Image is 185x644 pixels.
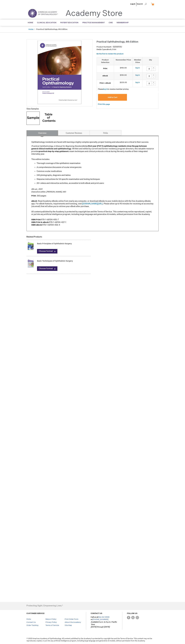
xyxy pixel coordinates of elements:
[98,103,110,106] a: Print this page
[98,67,113,70] strong: Print
[31,195,36,197] strong: Print
[91,612,102,614] a: CONTACT US
[114,57,133,65] th: Nonmember Price
[26,241,35,251] img: Basic Principles of Ophthalmic Surgery
[135,74,140,76] a: log in
[31,219,41,221] strong: ISBN Print:
[98,616,109,618] a: 866.561.8558
[37,162,154,165] li: Thorough coverage of the ophthalmic examination
[31,224,42,226] strong: ISBN eBook:
[98,75,113,77] strong: eBook
[26,624,38,626] a: Order Tracking
[65,618,78,620] a: Print Order Form
[37,170,154,173] li: Common ocular medications
[36,28,67,30] strong: Practical Ophthalmology, 8th Edition
[114,80,133,87] td: $225.00
[152,67,156,69] div: +
[31,145,154,161] p: helps . Written and edited by current and former residency program directors, this valuable resou...
[26,258,35,269] img: Basic Techniques of Ophthalmic Surgery
[42,112,56,125] img: Click to view
[108,96,117,98] span: Add to Cart
[28,41,91,104] img: Practical Ophthalmology, 8th Edition
[31,141,154,144] p: Ophthalmology residents are faced with learning a highly complex specialty; proper training and e...
[31,195,154,226] p: : 360 pages : Read Academy eBooks online from nearly any computer, or download eBooks to your mob...
[127,612,137,614] a: FOLLOW US
[65,9,122,18] a: Academy Store
[31,188,66,193] em: 8th ed., 2021 Executive editor, [PERSON_NAME], MD
[58,130,90,136] a: Customer Reviews
[98,94,127,101] button: Add to Cart
[82,22,105,24] span: Practice Management
[37,242,72,245] a: Basic Principles of Ophthalmic Surgery
[37,174,154,177] li: 240 photographs, diagrams and tables
[82,203,103,205] a: [DOMAIN_NAME][URL]
[147,81,152,85] input: Qty
[90,130,121,136] a: FAQs
[136,616,139,619] img: instagram
[26,612,44,614] a: CUSTOMER SERVICE
[137,1,147,7] span: Search
[131,616,135,619] img: Twitter
[92,618,108,621] a: [PHONE_NUMBER]
[28,22,33,24] span: Home
[37,182,154,185] li: 20+ videos and interactive activities, accessible to both eBook and print users
[97,48,159,51] p: eBook, Print
[91,621,117,628] em: Available 8 a.m. to 5 p.m. Pacific Time [DATE] through [DATE]
[24,638,161,642] span: © 2025 American Academy of Ophthalmology. All content published by the Academy is protected by co...
[97,48,106,50] strong: Media Type:
[97,57,114,65] th: Product Selection
[127,616,130,619] img: Facebook
[45,621,57,623] a: Privacy Policy
[152,69,156,71] div: -
[26,618,31,620] a: FAQs
[37,260,73,262] a: Basic Techniques of Ophthalmic Surgery
[26,112,40,125] img: Click to view
[31,221,49,223] strong: ISBN Print & eBook:
[31,200,37,202] strong: eBook
[97,40,138,43] span: Practical Ophthalmology, 8th Edition
[26,621,36,623] a: Contact Us
[45,618,56,620] a: Return Policy
[135,81,140,83] a: log in
[91,616,118,628] p: Call us at or
[98,88,129,90] span: Please to receive member pricing
[26,605,63,607] h4: Protecting Sight. Empowering Lives.®
[45,624,59,626] a: Terms of Service
[26,236,42,238] strong: Related Products
[130,3,135,5] a: Log In
[37,22,56,24] span: Clinical Education
[65,624,72,626] a: Site Map
[37,178,154,181] li: Stepwise instructions for 54 specific examination and testing techniques
[113,46,122,48] div: 0230013U
[37,266,57,271] a: Choose format
[26,108,93,110] p: View Samples
[39,150,68,153] strong: practical step-by-step guidance
[114,65,133,72] td: $155.00
[103,88,108,90] a: log in
[147,74,152,78] input: Qty
[114,72,133,80] td: $135.00
[97,46,112,48] strong: Product Number
[133,57,143,65] th: Member Price
[98,82,113,84] strong: Print + eBook
[109,22,113,24] span: CME
[65,621,81,623] a: About the Academy
[143,57,159,65] th: Qty
[152,76,156,78] div: -
[152,74,156,76] div: +
[28,28,33,30] a: Home
[117,22,129,24] span: Membership
[152,81,156,83] div: +
[135,67,140,69] a: log in
[26,130,58,136] a: Overview
[147,67,152,71] input: Qty
[31,145,147,150] strong: first-year (PGY-1) ophthalmology residents close the gap between general clinical medicine and op...
[60,22,78,24] span: Patient Education
[37,249,57,253] a: Choose format
[37,166,154,169] li: A comprehensive discussion of ocular emergencies
[31,145,83,147] em: Practical Ophthalmology, A Manual for Beginning Residents
[97,53,123,55] a: Be the first to review this product
[152,83,156,85] div: -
